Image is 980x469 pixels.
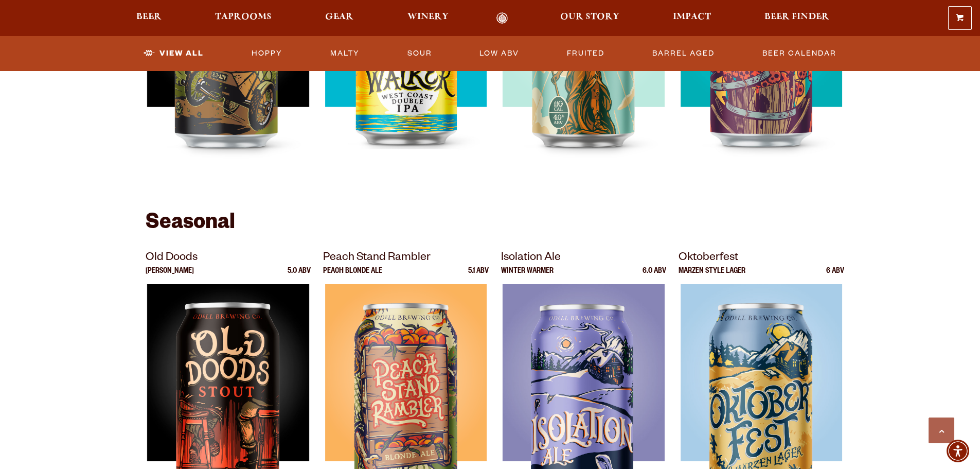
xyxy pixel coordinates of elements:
p: [PERSON_NAME] [146,268,194,284]
p: 5.0 ABV [288,268,311,284]
a: Winery [401,12,455,24]
span: Impact [673,13,711,21]
p: 6.0 ABV [643,268,666,284]
p: Isolation Ale [501,249,667,268]
p: Marzen Style Lager [679,268,745,284]
a: Our Story [554,12,626,24]
span: Our Story [560,13,619,21]
a: Odell Home [483,12,522,24]
p: Peach Blonde Ale [323,268,382,284]
a: Low ABV [475,42,523,65]
span: Taprooms [215,13,272,21]
p: Oktoberfest [679,249,844,268]
a: Beer Finder [758,12,836,24]
a: Scroll to top [929,418,954,443]
p: Peach Stand Rambler [323,249,489,268]
a: Sour [403,42,436,65]
h2: Seasonal [146,212,835,237]
span: Beer [136,13,162,21]
a: Malty [326,42,364,65]
p: Old Doods [146,249,311,268]
a: Fruited [563,42,609,65]
p: 6 ABV [826,268,844,284]
span: Gear [325,13,353,21]
a: Beer [130,12,168,24]
a: View All [139,42,208,65]
p: Winter Warmer [501,268,554,284]
a: Taprooms [208,12,278,24]
p: 5.1 ABV [468,268,489,284]
a: Gear [318,12,360,24]
div: Accessibility Menu [947,440,969,462]
a: Barrel Aged [648,42,719,65]
span: Beer Finder [764,13,829,21]
a: Impact [666,12,718,24]
a: Hoppy [247,42,287,65]
span: Winery [407,13,449,21]
a: Beer Calendar [758,42,841,65]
